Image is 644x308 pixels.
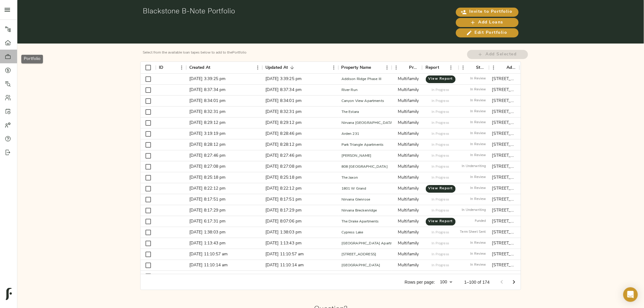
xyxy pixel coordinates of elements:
div: Multifamily [398,76,419,82]
div: Multifamily [398,120,419,126]
a: [STREET_ADDRESS] [341,253,376,256]
div: Report [422,62,459,74]
div: Property Type [409,62,419,74]
p: Rows per page: [405,279,435,285]
p: In Progress [432,164,449,169]
p: Term Sheet Sent [460,230,486,235]
div: 808 N Cleveland Ave, Chicago, IL 60610, USA [492,164,516,170]
div: [DATE] 8:22:12 pm [186,183,262,194]
p: In Progress [432,121,449,125]
p: In Progress [432,252,449,257]
div: [DATE] 8:27:46 pm [186,150,262,161]
div: ID [159,62,163,74]
button: Sort [401,63,409,72]
div: [DATE] 8:27:46 pm [262,150,338,161]
span: Invite to Portfolio [462,8,513,16]
div: 1801 W Grand Ave, Chicago, IL 60622, USA [492,186,516,192]
div: [DATE] 8:17:51 pm [186,194,262,205]
div: Multifamily [398,262,419,268]
div: 231 Windsor Blvd, San Marcos, TX 78666, USA [492,131,516,137]
div: [DATE] 11:10:14 am [262,260,338,271]
button: Menu [177,63,186,72]
div: [DATE] 8:22:12 pm [262,183,338,194]
div: [DATE] 8:37:34 pm [262,85,338,96]
a: View Report [426,75,456,83]
div: 100 [438,278,455,286]
div: [DATE] 8:37:34 pm [186,85,262,96]
div: Multifamily [398,153,419,159]
img: logo [6,288,12,300]
div: Status [459,62,489,74]
p: In Underwriting [462,164,486,169]
div: Status [476,62,486,74]
div: Address [489,62,520,74]
div: [DATE] 1:13:43 pm [186,238,262,249]
div: 710 Piper Farm Rd, Fayetteville, NC 28303, USA [492,76,516,82]
div: 155 Plez Morgan, Montgomery, TX 77356, USA [492,240,516,247]
div: Property Name [341,62,371,74]
p: 1–100 of 174 [464,279,490,285]
div: [DATE] 11:10:14 am [186,260,262,271]
a: The Jaxon [341,176,358,180]
div: [DATE] 8:17:29 pm [262,205,338,216]
button: Sort [439,63,448,72]
div: Updated At [262,62,338,74]
span: View Report [432,186,450,191]
div: Multifamily [398,219,419,225]
a: Canyon View Apartments [341,99,384,103]
a: 1801 W Grand [341,187,366,191]
button: Sort [288,63,296,72]
div: [DATE] 8:34:01 pm [262,96,338,107]
div: 5530 Old Dixie Hwy, Forest Park, GA 30297, USA [492,208,516,214]
p: In Review [470,153,486,158]
button: Sort [371,63,380,72]
p: In Progress [432,197,449,202]
a: [PERSON_NAME] [341,154,372,158]
div: 1401 Medical Park Dr, Boulder City, NV 89005, USA [492,87,516,93]
p: In Progress [432,208,449,213]
p: In Review [470,197,486,202]
div: [DATE] 8:32:31 pm [186,107,262,117]
div: [DATE] 3:39:25 pm [262,74,338,85]
div: Property Type [392,62,422,74]
button: Go to next page [508,276,520,288]
div: ID [156,62,186,74]
div: 11321 Woodmeadow Pkwy, Dallas, TX 75228, USA [492,109,516,115]
button: Menu [392,63,401,72]
a: View Report [426,185,456,193]
div: Multifamily [398,186,419,192]
div: [DATE] 8:17:51 pm [262,194,338,205]
div: Multifamily [398,142,419,148]
div: [DATE] 11:09:33 am [186,271,262,282]
p: In Progress [432,175,449,180]
a: Arden 231 [341,132,359,136]
div: Multifamily [398,208,419,214]
p: In Review [470,252,486,257]
a: [GEOGRAPHIC_DATA] [341,264,380,267]
div: [DATE] 8:27:08 pm [186,161,262,172]
div: [DATE] 1:38:03 pm [186,227,262,238]
div: Multifamily [398,87,419,93]
div: Multifamily [398,175,419,181]
div: Open Intercom Messenger [623,287,638,302]
div: [DATE] 1:38:03 pm [262,227,338,238]
a: The Drake Apartments [341,220,379,223]
div: Multifamily [398,251,419,257]
div: [DATE] 8:27:08 pm [262,161,338,172]
p: In Review [470,175,486,180]
span: View Report [432,76,450,82]
div: [DATE] 11:10:57 am [262,249,338,260]
p: In Progress [432,230,449,235]
p: In Review [470,109,486,114]
div: [DATE] 3:19:19 pm [186,128,262,139]
p: In Progress [432,131,449,136]
div: [DATE] 8:28:12 pm [186,139,262,150]
div: 5758 GA-85, Riverdale, GA 30274, USA [492,120,516,126]
div: [DATE] 8:34:01 pm [186,96,262,107]
p: In Review [470,98,486,103]
a: Nirvana Glenrose [341,198,370,201]
button: Menu [446,63,456,72]
p: In Review [470,131,486,136]
button: Menu [383,63,392,72]
button: Menu [253,63,262,72]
